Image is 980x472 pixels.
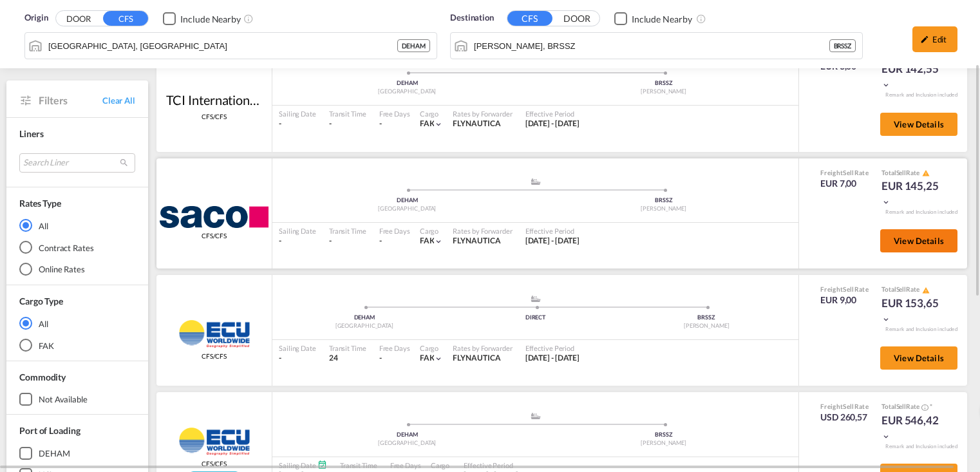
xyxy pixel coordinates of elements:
[525,236,580,247] div: 01 Sep 2025 - 30 Sep 2025
[921,285,930,295] button: icon-alert
[632,13,692,26] div: Include Nearby
[103,11,148,26] button: CFS
[922,169,930,177] md-icon: icon-alert
[525,118,580,129] div: 01 Jul 2025 - 30 Sep 2025
[525,226,580,236] div: Effective Period
[525,353,580,363] span: [DATE] - [DATE]
[896,402,907,410] span: Sell
[279,431,536,439] div: DEHAM
[19,262,135,275] md-radio-button: Online Rates
[450,12,494,24] span: Destination
[39,93,102,107] span: Filters
[329,353,366,364] div: 24
[922,287,930,294] md-icon: icon-alert
[536,79,793,88] div: BRSSZ
[19,219,135,232] md-radio-button: All
[19,317,135,330] md-radio-button: All
[434,354,443,363] md-icon: icon-chevron-down
[19,425,80,436] span: Port of Loading
[19,128,43,139] span: Liners
[279,226,316,236] div: Sailing Date
[921,168,930,178] button: icon-alert
[554,12,599,26] button: DOOR
[379,118,382,129] div: -
[19,241,135,254] md-radio-button: Contract Rates
[453,236,500,245] span: FLYNAUTICA
[820,285,869,294] div: Freight Rate
[464,460,518,470] div: Effective Period
[420,353,435,363] span: FAK
[451,33,862,59] md-input-container: Santos, BRSSZ
[536,431,793,439] div: BRSSZ
[173,319,256,348] img: ECU Worldwide
[453,118,512,129] div: FLYNAUTICA
[279,88,536,96] div: [GEOGRAPHIC_DATA]
[202,352,227,361] span: CFS/CFS
[19,447,135,460] md-checkbox: DEHAM
[329,236,366,247] div: -
[525,343,580,353] div: Effective Period
[621,314,792,322] div: BRSSZ
[696,14,706,24] md-icon: Unchecked: Ignores neighbouring ports when fetching rates.Checked : Includes neighbouring ports w...
[279,79,536,88] div: DEHAM
[173,427,256,456] img: ECU WORLDWIDE (UK) LTD.
[279,322,450,330] div: [GEOGRAPHIC_DATA]
[420,343,444,353] div: Cargo
[820,294,869,307] div: EUR 9,00
[48,36,397,55] input: Search by Port
[820,411,869,424] div: USD 260,57
[202,231,227,240] span: CFS/CFS
[434,120,443,129] md-icon: icon-chevron-down
[39,393,88,405] div: not available
[317,460,327,469] md-icon: Schedules Available
[843,402,854,410] span: Sell
[163,12,241,25] md-checkbox: Checkbox No Ink
[453,236,512,247] div: FLYNAUTICA
[820,402,869,411] div: Freight Rate
[843,169,854,176] span: Sell
[420,236,435,245] span: FAK
[243,14,254,24] md-icon: Unchecked: Ignores neighbouring ports when fetching rates.Checked : Includes neighbouring ports w...
[920,35,929,44] md-icon: icon-pencil
[19,339,135,352] md-radio-button: FAK
[881,285,946,295] div: Total Rate
[881,413,946,444] div: EUR 546,42
[525,353,580,364] div: 01 Sep 2025 - 30 Sep 2025
[39,447,70,458] div: DEHAM
[431,460,455,470] div: Cargo
[896,169,907,176] span: Sell
[19,371,66,382] span: Commodity
[829,39,856,52] div: BRSSZ
[453,226,512,236] div: Rates by Forwarder
[102,94,135,106] span: Clear All
[528,296,543,302] md-icon: assets/icons/custom/ship-fill.svg
[876,91,967,99] div: Remark and Inclusion included
[329,343,366,353] div: Transit Time
[820,168,869,177] div: Freight Rate
[525,236,580,245] span: [DATE] - [DATE]
[881,178,946,209] div: EUR 145,25
[279,460,327,470] div: Sailing Date
[25,33,437,59] md-input-container: Hamburg, DEHAM
[202,112,227,121] span: CFS/CFS
[453,353,500,363] span: FLYNAUTICA
[329,226,366,236] div: Transit Time
[397,39,431,52] div: DEHAM
[450,314,621,322] div: DIRECT
[876,326,967,333] div: Remark and Inclusion included
[536,439,793,448] div: [PERSON_NAME]
[894,353,944,363] span: View Details
[329,118,366,129] div: -
[894,119,944,129] span: View Details
[279,236,316,247] div: -
[19,196,61,209] div: Rates Type
[881,168,946,178] div: Total Rate
[279,205,536,213] div: [GEOGRAPHIC_DATA]
[525,109,580,118] div: Effective Period
[881,402,946,412] div: Total Rate
[876,443,967,450] div: Remark and Inclusion included
[379,236,382,247] div: -
[507,11,552,26] button: CFS
[528,178,543,185] md-icon: assets/icons/custom/ship-fill.svg
[279,353,316,364] div: -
